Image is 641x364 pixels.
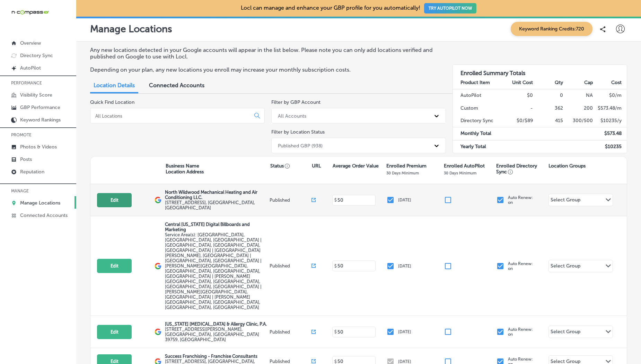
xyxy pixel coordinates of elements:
p: Location Groups [548,163,586,169]
div: Select Group [551,329,580,337]
td: AutoPilot [453,89,503,102]
td: $ 573.48 [593,127,627,140]
span: Orlando, FL, USA | Kissimmee, FL, USA | Meadow Woods, FL 32824, USA | Hunters Creek, FL 32837, US... [165,232,262,310]
p: AutoPilot [20,65,41,71]
th: Cap [563,76,594,89]
td: 0 [533,89,563,102]
p: GBP Performance [20,104,60,110]
p: Published [270,329,311,335]
img: 660ab0bf-5cc7-4cb8-ba1c-48b5ae0f18e60NCTV_CLogo_TV_Black_-500x88.png [11,9,49,16]
td: $0 [503,89,533,102]
label: Filter by Location Status [271,129,325,135]
div: Published GBP (938) [278,143,323,148]
td: - [503,102,533,115]
button: Edit [97,325,132,339]
p: $ [334,359,337,364]
p: [US_STATE] [MEDICAL_DATA] & Allergy Clinic, P.A. [165,321,268,327]
p: Published [270,198,311,203]
p: 30 Days Minimum [444,171,476,175]
h3: Enrolled Summary Totals [453,65,627,76]
p: Posts [20,156,32,162]
div: All Accounts [278,113,306,119]
label: [STREET_ADDRESS][PERSON_NAME] , [GEOGRAPHIC_DATA], [GEOGRAPHIC_DATA] 39759, [GEOGRAPHIC_DATA] [165,327,268,342]
p: Success Franchising - Franchise Consultants [165,354,268,359]
p: Status [270,163,312,169]
p: Enrolled Premium [386,163,427,169]
p: $ [334,264,337,269]
label: Filter by GBP Account [271,99,320,105]
td: 415 [533,115,563,127]
button: TRY AUTOPILOT NOW [424,3,476,13]
td: Custom [453,102,503,115]
p: Directory Sync [20,53,53,58]
p: Manage Locations [90,23,172,35]
p: Keyword Rankings [20,117,61,123]
p: [DATE] [398,264,411,269]
p: Depending on your plan, any new locations you enroll may increase your monthly subscription costs. [90,66,439,73]
p: $ [334,329,337,334]
td: Directory Sync [453,115,503,127]
div: Select Group [551,197,580,205]
p: North Wildwood Mechanical Heating and Air Conditioning LLC. [165,190,268,200]
p: 30 Days Minimum [386,171,419,175]
p: Overview [20,40,41,46]
label: [STREET_ADDRESS] , [GEOGRAPHIC_DATA], [GEOGRAPHIC_DATA] [165,200,268,210]
span: Location Details [94,82,135,89]
td: NA [563,89,594,102]
p: Enrolled Directory Sync [496,163,545,175]
button: Edit [97,259,132,273]
div: Select Group [551,263,580,271]
p: Photos & Videos [20,144,57,150]
p: Published [270,263,311,269]
p: Connected Accounts [20,212,68,218]
label: Quick Find Location [90,99,134,105]
p: [DATE] [398,198,411,202]
td: $ 10235 /y [593,115,627,127]
td: 300/500 [563,115,594,127]
th: Qty [533,76,563,89]
p: Auto Renew: on [508,261,533,271]
p: $ [334,198,337,202]
p: Average Order Value [333,163,379,169]
button: Edit [97,193,132,207]
p: [DATE] [398,329,411,334]
td: Monthly Total [453,127,503,140]
p: Central [US_STATE] Digital Billboards and Marketing [165,222,268,232]
td: $ 0 /m [593,89,627,102]
p: URL [312,163,321,169]
td: 200 [563,102,594,115]
p: Enrolled AutoPilot [444,163,485,169]
p: Visibility Score [20,92,52,98]
td: $ 573.48 /m [593,102,627,115]
input: All Locations [95,113,249,119]
p: Reputation [20,169,44,175]
p: Published [270,359,311,364]
span: Keyword Ranking Credits: 720 [511,22,592,36]
th: Cost [593,76,627,89]
strong: Product Item [460,80,490,85]
img: logo [155,263,161,270]
p: Manage Locations [20,200,60,206]
td: 362 [533,102,563,115]
img: logo [155,197,161,203]
p: Auto Renew: on [508,327,533,337]
img: logo [155,328,161,335]
p: Business Name Location Address [166,163,204,175]
th: Unit Cost [503,76,533,89]
td: $0/$89 [503,115,533,127]
td: Yearly Total [453,140,503,153]
p: Any new locations detected in your Google accounts will appear in the list below. Please note you... [90,47,439,60]
span: Connected Accounts [149,82,204,89]
p: Auto Renew: on [508,195,533,205]
p: [DATE] [398,359,411,364]
td: $ 10235 [593,140,627,153]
